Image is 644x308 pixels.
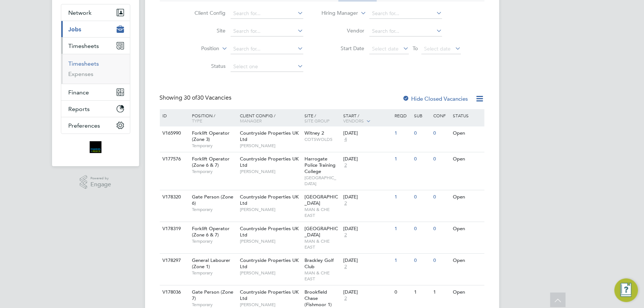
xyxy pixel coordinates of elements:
[240,156,299,168] span: Countryside Properties UK Ltd
[432,254,451,267] div: 0
[343,200,348,207] span: 2
[393,285,412,299] div: 0
[240,194,299,206] span: Countryside Properties UK Ltd
[303,109,341,127] div: Site /
[372,45,399,52] span: Select date
[161,254,187,267] div: V178297
[61,38,130,54] button: Timesheets
[393,254,412,267] div: 1
[192,169,236,174] span: Temporary
[240,130,299,142] span: Countryside Properties UK Ltd
[161,127,187,140] div: V165990
[183,63,225,69] label: Status
[304,118,330,124] span: Site Group
[451,222,483,236] div: Open
[192,270,236,276] span: Temporary
[192,257,230,270] span: General Labourer (Zone 1)
[451,127,483,140] div: Open
[177,45,219,52] label: Position
[80,175,111,189] a: Powered byEngage
[69,26,82,33] span: Jobs
[240,225,299,238] span: Countryside Properties UK Ltd
[343,232,348,238] span: 2
[432,222,451,236] div: 0
[61,117,130,134] button: Preferences
[69,9,92,16] span: Network
[90,181,111,188] span: Engage
[184,94,197,101] span: 30 of
[161,109,187,122] div: ID
[403,95,468,102] label: Hide Closed Vacancies
[186,109,238,127] div: Position /
[160,94,233,102] div: Showing
[343,130,391,136] div: [DATE]
[240,270,301,276] span: [PERSON_NAME]
[614,278,638,302] button: Engage Resource Center
[304,270,340,281] span: MAN & CHE EAST
[61,84,130,100] button: Finance
[451,285,483,299] div: Open
[393,190,412,204] div: 1
[432,285,451,299] div: 1
[240,169,301,174] span: [PERSON_NAME]
[61,54,130,84] div: Timesheets
[192,194,233,206] span: Gate Person (Zone 6)
[304,136,340,142] span: COTSWOLDS
[192,289,233,301] span: Gate Person (Zone 7)
[192,156,230,168] span: Forklift Operator (Zone 6 & 7)
[343,194,391,200] div: [DATE]
[192,118,202,124] span: Type
[304,175,340,186] span: [GEOGRAPHIC_DATA]
[304,225,338,238] span: [GEOGRAPHIC_DATA]
[61,21,130,37] button: Jobs
[432,190,451,204] div: 0
[432,152,451,166] div: 0
[183,27,225,34] label: Site
[322,27,364,34] label: Vendor
[343,264,348,270] span: 2
[231,44,303,54] input: Search for...
[410,44,420,53] span: To
[184,94,232,101] span: 30 Vacancies
[341,109,393,128] div: Start /
[192,238,236,244] span: Temporary
[412,152,431,166] div: 0
[192,130,230,142] span: Forklift Operator (Zone 3)
[231,8,303,19] input: Search for...
[343,289,391,295] div: [DATE]
[61,141,130,153] a: Go to home page
[192,302,236,308] span: Temporary
[161,285,187,299] div: V178036
[316,10,358,17] label: Hiring Manager
[451,109,483,122] div: Status
[69,60,99,67] a: Timesheets
[304,257,334,270] span: Brackley Golf Club
[61,101,130,117] button: Reports
[192,207,236,212] span: Temporary
[61,4,130,21] button: Network
[304,207,340,218] span: MAN & CHE EAST
[304,156,335,174] span: Harrogate Police Training College
[240,207,301,212] span: [PERSON_NAME]
[432,109,451,122] div: Conf
[183,10,225,16] label: Client Config
[412,254,431,267] div: 0
[304,238,340,250] span: MAN & CHE EAST
[432,127,451,140] div: 0
[393,109,412,122] div: Reqd
[240,302,301,308] span: [PERSON_NAME]
[304,194,338,206] span: [GEOGRAPHIC_DATA]
[238,109,303,127] div: Client Config /
[451,152,483,166] div: Open
[90,175,111,181] span: Powered by
[412,109,431,122] div: Sub
[322,45,364,52] label: Start Date
[343,257,391,264] div: [DATE]
[343,118,364,124] span: Vendors
[69,42,99,49] span: Timesheets
[192,143,236,149] span: Temporary
[161,152,187,166] div: V177576
[412,190,431,204] div: 0
[393,222,412,236] div: 1
[240,118,262,124] span: Manager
